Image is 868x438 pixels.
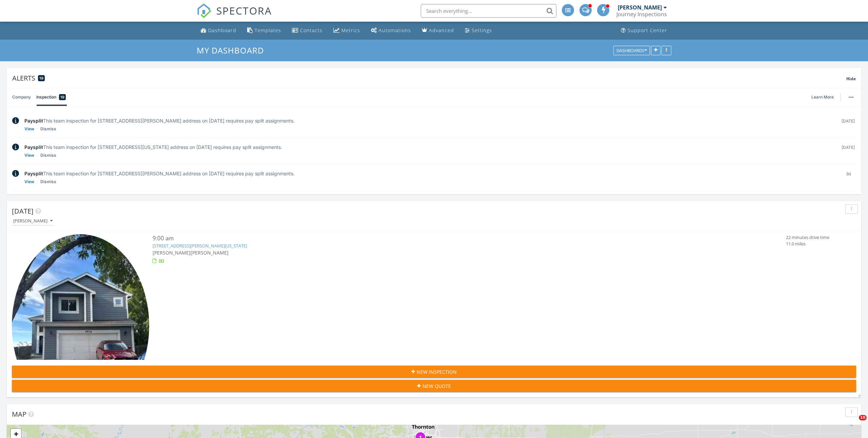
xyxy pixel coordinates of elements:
[24,171,43,176] span: Paysplit
[421,4,556,18] input: Search everything...
[12,410,26,419] span: Map
[429,27,454,34] div: Advanced
[859,415,867,420] span: 10
[786,234,829,241] div: 22 minutes drive time
[462,24,495,37] a: Settings
[208,27,236,34] div: Dashboard
[12,170,19,177] img: info-2c025b9f2229fc06645a.svg
[472,27,492,34] div: Settings
[24,117,835,124] div: This team inspection for [STREET_ADDRESS][PERSON_NAME] address on [DATE] requires pay split assig...
[24,144,835,151] div: This team inspection for [STREET_ADDRESS][US_STATE] address on [DATE] requires pay split assignme...
[616,48,647,53] div: Dashboards
[841,170,856,185] div: 3d
[12,144,19,151] img: info-2c025b9f2229fc06645a.svg
[846,76,856,82] span: Hide
[24,170,835,177] div: This team inspection for [STREET_ADDRESS][PERSON_NAME] address on [DATE] requires pay split assig...
[417,368,457,375] span: New Inspection
[24,118,43,124] span: Paysplit
[12,234,856,419] a: 9:00 am [STREET_ADDRESS][PERSON_NAME][US_STATE] [PERSON_NAME][PERSON_NAME] 22 minutes drive time ...
[289,24,325,37] a: Contacts
[12,206,34,216] span: [DATE]
[12,234,149,417] img: 9559723%2Freports%2F9486387a-98d0-40dc-aff2-9141eef9e96e%2Fcover_photos%2FXKpWu2l4k4SFgnS5TSmR%2F...
[198,24,239,37] a: Dashboard
[628,27,667,34] div: Support Center
[419,24,457,37] a: Advanced
[12,88,31,106] a: Company
[24,126,34,132] a: View
[849,96,853,98] img: ellipsis-632cfdd7c38ec3a7d453.svg
[40,178,56,185] a: Dismiss
[24,152,34,159] a: View
[244,24,284,37] a: Templates
[40,126,56,132] a: Dismiss
[60,94,64,101] span: 19
[12,73,846,83] div: Alerts
[13,219,53,223] div: [PERSON_NAME]
[341,27,360,34] div: Metrics
[255,27,281,34] div: Templates
[300,27,322,34] div: Contacts
[379,27,411,34] div: Automations
[153,243,247,249] a: [STREET_ADDRESS][PERSON_NAME][US_STATE]
[12,117,19,124] img: info-2c025b9f2229fc06645a.svg
[197,45,270,56] a: My Dashboard
[331,24,363,37] a: Metrics
[786,241,829,247] div: 11.0 miles
[12,217,54,226] button: [PERSON_NAME]
[845,415,861,431] iframe: Intercom live chat
[153,249,191,256] span: [PERSON_NAME]
[197,3,212,18] img: The Best Home Inspection Software - Spectora
[153,234,786,243] div: 9:00 am
[191,249,229,256] span: [PERSON_NAME]
[36,88,66,106] a: Inspection
[12,380,856,392] button: New Quote
[39,76,43,81] span: 19
[618,24,670,37] a: Support Center
[368,24,414,37] a: Automations (Advanced)
[618,4,662,11] div: [PERSON_NAME]
[216,3,272,18] span: SPECTORA
[422,382,451,390] span: New Quote
[24,144,43,150] span: Paysplit
[613,46,650,55] button: Dashboards
[616,11,667,18] div: Journey Inspections
[12,366,856,378] button: New Inspection
[841,117,856,132] div: [DATE]
[841,144,856,159] div: [DATE]
[197,9,272,23] a: SPECTORA
[811,94,838,101] a: Learn More
[24,178,34,185] a: View
[40,152,56,159] a: Dismiss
